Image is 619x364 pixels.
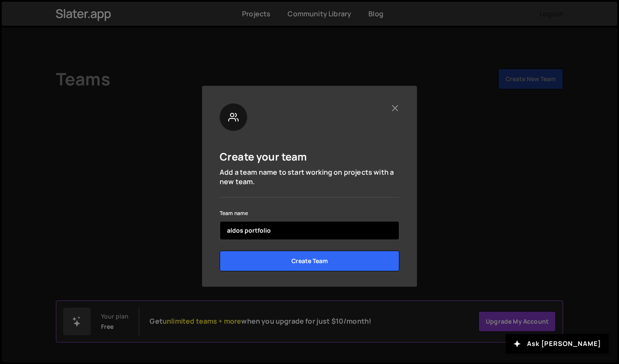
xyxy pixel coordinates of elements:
[506,334,609,354] button: Ask [PERSON_NAME]
[220,167,399,187] p: Add a team name to start working on projects with a new team.
[220,209,248,218] label: Team name
[220,150,307,163] h5: Create your team
[220,221,399,240] input: name
[220,251,399,271] input: Create Team
[390,103,399,112] button: Close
